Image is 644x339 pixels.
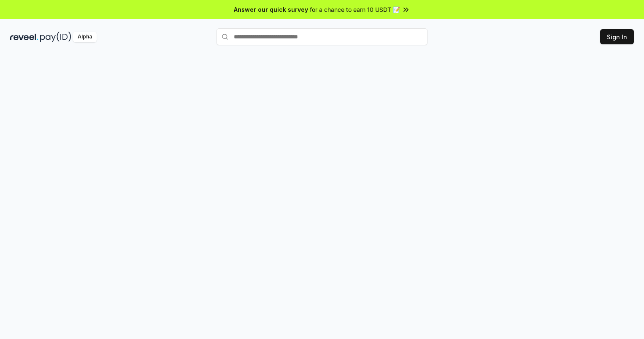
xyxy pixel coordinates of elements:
img: pay_id [40,32,71,42]
span: Answer our quick survey [234,5,308,14]
span: for a chance to earn 10 USDT 📝 [310,5,400,14]
div: Alpha [73,32,97,42]
img: reveel_dark [10,32,38,42]
button: Sign In [600,29,634,44]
